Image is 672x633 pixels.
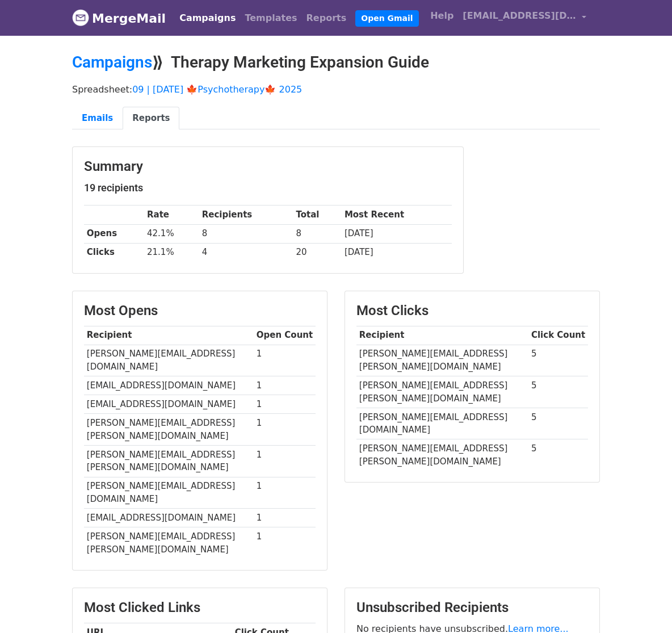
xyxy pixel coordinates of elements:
[72,6,166,30] a: MergeMail
[426,5,458,27] a: Help
[72,53,152,72] a: Campaigns
[356,376,528,408] td: [PERSON_NAME][EMAIL_ADDRESS][PERSON_NAME][DOMAIN_NAME]
[293,243,342,262] td: 20
[72,53,600,72] h2: ⟫ Therapy Marketing Expansion Guide
[72,107,123,130] a: Emails
[199,243,293,262] td: 4
[84,303,316,319] h3: Most Opens
[302,7,351,30] a: Reports
[84,224,144,243] th: Opens
[84,345,254,376] td: [PERSON_NAME][EMAIL_ADDRESS][DOMAIN_NAME]
[199,224,293,243] td: 8
[356,600,588,616] h3: Unsubscribed Recipients
[72,83,600,95] p: Spreadsheet:
[356,439,528,471] td: [PERSON_NAME][EMAIL_ADDRESS][PERSON_NAME][DOMAIN_NAME]
[528,439,588,471] td: 5
[355,10,418,27] a: Open Gmail
[144,206,199,224] th: Rate
[342,224,452,243] td: [DATE]
[254,509,316,527] td: 1
[356,345,528,376] td: [PERSON_NAME][EMAIL_ADDRESS][PERSON_NAME][DOMAIN_NAME]
[132,84,302,95] a: 09 | [DATE] 🍁Psychotherapy🍁 2025
[254,326,316,345] th: Open Count
[84,182,452,194] h5: 19 recipients
[293,206,342,224] th: Total
[144,224,199,243] td: 42.1%
[84,158,452,175] h3: Summary
[84,446,254,477] td: [PERSON_NAME][EMAIL_ADDRESS][PERSON_NAME][DOMAIN_NAME]
[342,206,452,224] th: Most Recent
[293,224,342,243] td: 8
[84,326,254,345] th: Recipient
[356,303,588,319] h3: Most Clicks
[254,376,316,395] td: 1
[528,345,588,376] td: 5
[84,395,254,414] td: [EMAIL_ADDRESS][DOMAIN_NAME]
[254,414,316,446] td: 1
[254,345,316,376] td: 1
[528,408,588,439] td: 5
[356,408,528,439] td: [PERSON_NAME][EMAIL_ADDRESS][DOMAIN_NAME]
[84,527,254,559] td: [PERSON_NAME][EMAIL_ADDRESS][PERSON_NAME][DOMAIN_NAME]
[528,326,588,345] th: Click Count
[528,376,588,408] td: 5
[342,243,452,262] td: [DATE]
[615,578,672,633] iframe: Chat Widget
[254,527,316,559] td: 1
[84,477,254,509] td: [PERSON_NAME][EMAIL_ADDRESS][DOMAIN_NAME]
[199,206,293,224] th: Recipients
[240,7,301,30] a: Templates
[254,446,316,477] td: 1
[72,9,89,26] img: MergeMail logo
[84,509,254,527] td: [EMAIL_ADDRESS][DOMAIN_NAME]
[84,414,254,446] td: [PERSON_NAME][EMAIL_ADDRESS][PERSON_NAME][DOMAIN_NAME]
[84,376,254,395] td: [EMAIL_ADDRESS][DOMAIN_NAME]
[84,600,316,616] h3: Most Clicked Links
[463,9,576,23] span: [EMAIL_ADDRESS][DOMAIN_NAME]
[254,395,316,414] td: 1
[175,7,240,30] a: Campaigns
[254,477,316,509] td: 1
[84,243,144,262] th: Clicks
[458,5,591,31] a: [EMAIL_ADDRESS][DOMAIN_NAME]
[356,326,528,345] th: Recipient
[144,243,199,262] td: 21.1%
[123,107,179,130] a: Reports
